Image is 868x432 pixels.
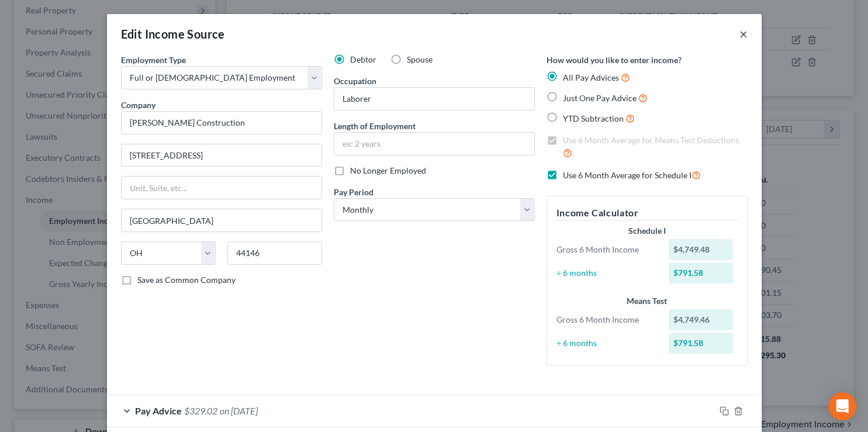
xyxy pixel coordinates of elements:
[828,392,856,420] div: Open Intercom Messenger
[122,177,321,199] input: Unit, Suite, etc...
[334,187,374,197] span: Pay Period
[334,120,416,132] label: Length of Employment
[551,244,663,255] div: Gross 6 Month Income
[121,111,322,134] input: Search company by name...
[220,405,258,416] span: on [DATE]
[551,337,663,349] div: ÷ 6 months
[334,88,534,110] input: --
[563,170,691,180] span: Use 6 Month Average for Schedule I
[122,144,321,167] input: Enter address...
[669,309,733,330] div: $4,749.46
[350,165,426,175] span: No Longer Employed
[547,54,682,66] label: How would you like to enter income?
[669,262,733,284] div: $791.58
[556,206,738,220] h5: Income Calculator
[121,26,225,42] div: Edit Income Source
[137,275,236,285] span: Save as Common Company
[122,209,321,231] input: Enter city...
[739,27,748,41] button: ×
[184,405,217,416] span: $329.02
[669,239,733,260] div: $4,749.48
[121,100,155,110] span: Company
[135,405,182,416] span: Pay Advice
[556,225,738,237] div: Schedule I
[121,55,186,65] span: Employment Type
[669,333,733,354] div: $791.58
[227,241,322,265] input: Enter zip...
[334,75,376,87] label: Occupation
[563,93,637,103] span: Just One Pay Advice
[551,267,663,279] div: ÷ 6 months
[407,54,433,64] span: Spouse
[551,314,663,326] div: Gross 6 Month Income
[563,72,619,82] span: All Pay Advices
[563,135,739,145] span: Use 6 Month Average for Means Test Deductions
[350,54,376,64] span: Debtor
[556,295,738,307] div: Means Test
[563,113,624,123] span: YTD Subtraction
[334,133,534,155] input: ex: 2 years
